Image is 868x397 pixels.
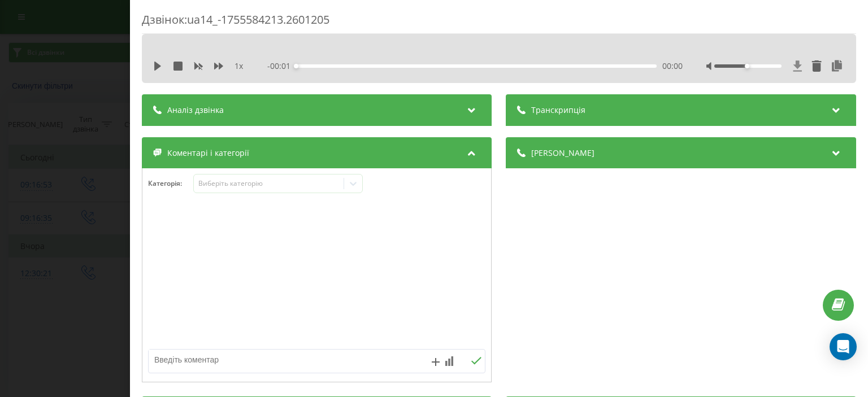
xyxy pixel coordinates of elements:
[268,60,297,72] span: - 00:01
[294,64,299,68] div: Accessibility label
[148,180,193,187] h4: Категорія :
[532,104,586,116] span: Транскрипція
[142,12,856,34] div: Дзвінок : ua14_-1755584213.2601205
[198,179,340,188] div: Виберіть категорію
[830,333,857,360] div: Open Intercom Messenger
[532,147,595,159] span: [PERSON_NAME]
[235,60,243,72] span: 1 x
[167,147,249,159] span: Коментарі і категорії
[662,60,683,72] span: 00:00
[745,64,749,68] div: Accessibility label
[167,104,224,116] span: Аналіз дзвінка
